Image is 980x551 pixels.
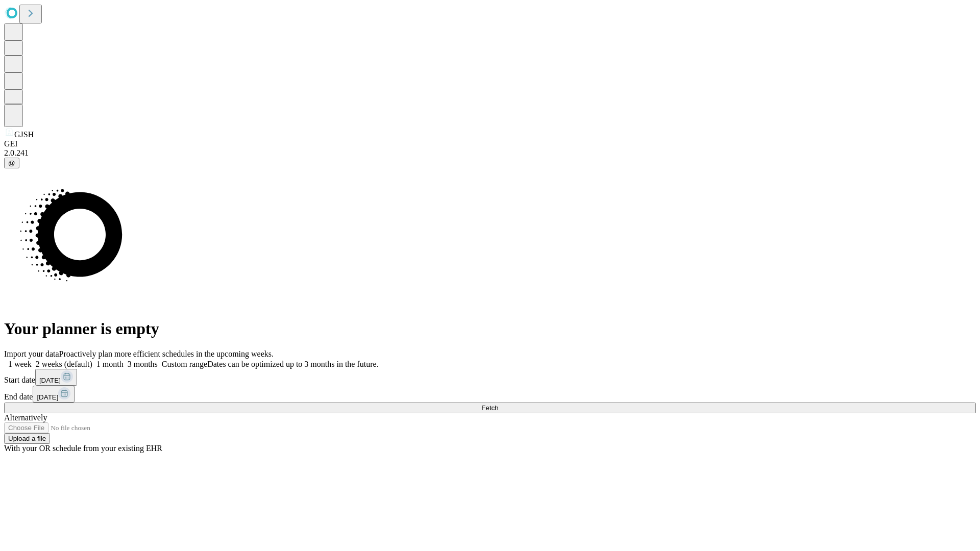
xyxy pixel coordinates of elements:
span: 1 month [96,360,124,368]
span: [DATE] [39,377,61,384]
button: Upload a file [4,433,50,444]
span: Alternatively [4,413,47,422]
span: Proactively plan more efficient schedules in the upcoming weeks. [59,349,274,358]
span: With your OR schedule from your existing EHR [4,444,162,453]
div: GEI [4,139,976,148]
span: Import your data [4,349,59,358]
span: 1 week [8,360,32,368]
span: Custom range [162,360,207,368]
span: 2 weeks (default) [36,360,92,368]
span: @ [8,159,15,167]
span: GJSH [14,130,34,139]
button: [DATE] [35,369,77,386]
span: Fetch [481,404,498,412]
span: [DATE] [37,393,58,401]
span: Dates can be optimized up to 3 months in the future. [207,360,378,368]
button: @ [4,158,19,168]
span: 3 months [128,360,158,368]
div: 2.0.241 [4,148,976,158]
div: Start date [4,369,976,386]
button: [DATE] [33,386,75,403]
div: End date [4,386,976,403]
h1: Your planner is empty [4,319,976,338]
button: Fetch [4,403,976,413]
